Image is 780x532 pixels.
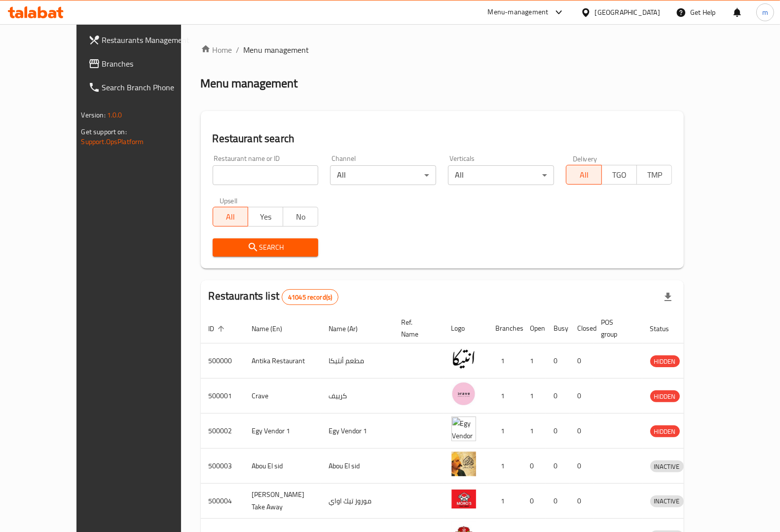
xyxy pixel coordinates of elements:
td: كرييف [321,379,394,414]
th: Closed [570,313,594,343]
div: [GEOGRAPHIC_DATA] [595,7,660,18]
img: Egy Vendor 1 [451,417,476,441]
h2: Restaurant search [213,131,672,146]
span: Ref. Name [402,316,432,340]
td: 500000 [201,343,244,379]
td: 0 [570,379,594,414]
td: Abou El sid [321,449,394,484]
img: Crave [451,381,476,406]
td: 0 [570,449,594,484]
span: All [570,168,597,182]
td: 1 [522,343,546,379]
span: INACTIVE [650,461,684,472]
td: 1 [488,343,522,379]
span: HIDDEN [650,356,680,367]
span: POS group [601,316,631,340]
td: 0 [546,484,570,519]
td: 1 [488,449,522,484]
div: HIDDEN [650,425,680,437]
td: 0 [546,379,570,414]
a: Branches [80,52,207,76]
span: All [217,210,244,224]
label: Upsell [220,197,238,204]
td: 1 [522,414,546,449]
span: Search Branch Phone [102,81,199,93]
td: 500002 [201,414,244,449]
li: / [236,44,240,56]
span: Name (Ar) [329,323,371,335]
button: Search [213,238,319,257]
span: Get support on: [81,125,127,138]
td: 500001 [201,379,244,414]
td: [PERSON_NAME] Take Away [244,484,321,519]
td: 0 [546,449,570,484]
td: 1 [488,484,522,519]
div: All [448,165,554,185]
div: HIDDEN [650,355,680,367]
h2: Menu management [201,76,298,91]
span: Version: [81,109,106,121]
span: 41045 record(s) [282,293,338,302]
div: Menu-management [488,6,549,18]
th: Open [522,313,546,343]
button: No [283,207,318,227]
a: Restaurants Management [80,28,207,52]
span: Search [221,241,311,254]
span: m [762,7,768,18]
div: INACTIVE [650,460,684,472]
td: 0 [546,343,570,379]
td: 500003 [201,449,244,484]
span: Name (En) [252,323,296,335]
td: 0 [522,484,546,519]
div: Export file [656,285,680,309]
label: Delivery [573,155,597,162]
td: مطعم أنتيكا [321,343,394,379]
div: Total records count [282,289,338,305]
span: Menu management [244,44,309,56]
td: 0 [570,414,594,449]
button: TMP [636,165,672,185]
td: 0 [570,343,594,379]
img: Antika Restaurant [451,346,476,371]
td: 1 [488,379,522,414]
td: Egy Vendor 1 [321,414,394,449]
th: Logo [444,313,488,343]
span: HIDDEN [650,391,680,402]
h2: Restaurants list [209,289,339,305]
td: 500004 [201,484,244,519]
td: موروز تيك اواي [321,484,394,519]
button: TGO [601,165,637,185]
span: Yes [252,210,279,224]
button: All [566,165,601,185]
nav: breadcrumb [201,44,684,56]
span: HIDDEN [650,426,680,437]
img: Abou El sid [451,452,476,476]
th: Busy [546,313,570,343]
td: Crave [244,379,321,414]
th: Branches [488,313,522,343]
td: 0 [570,484,594,519]
span: Restaurants Management [102,34,199,46]
td: 0 [546,414,570,449]
td: Abou El sid [244,449,321,484]
button: All [213,207,248,227]
div: HIDDEN [650,390,680,402]
span: TGO [606,168,633,182]
span: 1.0.0 [107,109,122,121]
td: 1 [522,379,546,414]
span: INACTIVE [650,495,684,507]
button: Yes [248,207,283,227]
a: Support.OpsPlatform [81,135,144,148]
span: ID [209,323,227,335]
img: Moro's Take Away [451,487,476,511]
a: Home [201,44,232,56]
div: All [330,165,436,185]
span: Branches [102,58,199,70]
input: Search for restaurant name or ID.. [213,165,319,185]
span: No [287,210,314,224]
td: Antika Restaurant [244,343,321,379]
span: TMP [641,168,668,182]
span: Status [650,323,682,335]
a: Search Branch Phone [80,76,207,99]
